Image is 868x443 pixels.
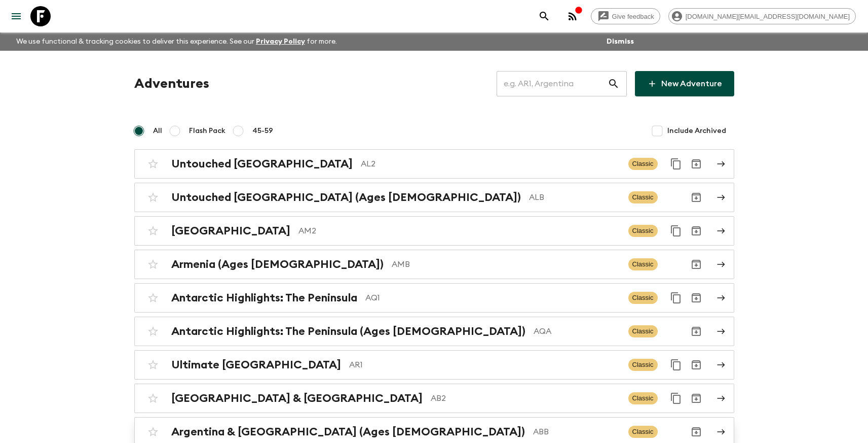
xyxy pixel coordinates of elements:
[686,221,706,241] button: Archive
[628,191,658,203] span: Classic
[686,154,706,174] button: Archive
[534,325,620,337] p: AQA
[171,157,353,171] h2: Untouched [GEOGRAPHIC_DATA]
[349,359,620,371] p: AR1
[497,70,608,98] input: e.g. AR1, Argentina
[529,191,620,203] p: ALB
[134,250,734,279] a: Armenia (Ages [DEMOGRAPHIC_DATA])AMBClassicArchive
[666,288,686,308] button: Duplicate for 45-59
[666,154,686,174] button: Duplicate for 45-59
[171,224,290,237] h2: [GEOGRAPHIC_DATA]
[628,426,658,438] span: Classic
[628,258,658,270] span: Classic
[171,425,525,438] h2: Argentina & [GEOGRAPHIC_DATA] (Ages [DEMOGRAPHIC_DATA])
[628,225,658,237] span: Classic
[628,292,658,304] span: Classic
[686,254,706,275] button: Archive
[134,384,734,413] a: [GEOGRAPHIC_DATA] & [GEOGRAPHIC_DATA]AB2ClassicDuplicate for 45-59Archive
[591,8,660,24] a: Give feedback
[171,358,341,371] h2: Ultimate [GEOGRAPHIC_DATA]
[666,221,686,241] button: Duplicate for 45-59
[134,283,734,313] a: Antarctic Highlights: The PeninsulaAQ1ClassicDuplicate for 45-59Archive
[431,392,620,404] p: AB2
[134,350,734,380] a: Ultimate [GEOGRAPHIC_DATA]AR1ClassicDuplicate for 45-59Archive
[667,126,726,136] span: Include Archived
[628,359,658,371] span: Classic
[686,388,706,408] button: Archive
[686,355,706,375] button: Archive
[686,321,706,342] button: Archive
[686,422,706,442] button: Archive
[668,8,856,24] div: [DOMAIN_NAME][EMAIL_ADDRESS][DOMAIN_NAME]
[666,388,686,408] button: Duplicate for 45-59
[153,126,162,136] span: All
[256,38,305,45] a: Privacy Policy
[635,71,734,96] a: New Adventure
[607,13,660,20] span: Give feedback
[134,183,734,212] a: Untouched [GEOGRAPHIC_DATA] (Ages [DEMOGRAPHIC_DATA])ALBClassicArchive
[534,6,554,26] button: search adventures
[134,74,209,94] h1: Adventures
[361,158,620,170] p: AL2
[298,225,620,237] p: AM2
[171,258,384,271] h2: Armenia (Ages [DEMOGRAPHIC_DATA])
[628,325,658,337] span: Classic
[6,6,26,26] button: menu
[171,392,423,405] h2: [GEOGRAPHIC_DATA] & [GEOGRAPHIC_DATA]
[686,187,706,208] button: Archive
[189,126,225,136] span: Flash Pack
[628,158,658,170] span: Classic
[12,32,341,51] p: We use functional & tracking cookies to deliver this experience. See our for more.
[628,392,658,404] span: Classic
[171,325,525,338] h2: Antarctic Highlights: The Peninsula (Ages [DEMOGRAPHIC_DATA])
[134,149,734,179] a: Untouched [GEOGRAPHIC_DATA]AL2ClassicDuplicate for 45-59Archive
[134,216,734,246] a: [GEOGRAPHIC_DATA]AM2ClassicDuplicate for 45-59Archive
[604,35,636,49] button: Dismiss
[666,355,686,375] button: Duplicate for 45-59
[252,126,273,136] span: 45-59
[171,291,357,304] h2: Antarctic Highlights: The Peninsula
[171,191,521,204] h2: Untouched [GEOGRAPHIC_DATA] (Ages [DEMOGRAPHIC_DATA])
[680,13,855,20] span: [DOMAIN_NAME][EMAIL_ADDRESS][DOMAIN_NAME]
[134,317,734,346] a: Antarctic Highlights: The Peninsula (Ages [DEMOGRAPHIC_DATA])AQAClassicArchive
[686,288,706,308] button: Archive
[392,258,620,270] p: AMB
[533,426,620,438] p: ABB
[365,292,620,304] p: AQ1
